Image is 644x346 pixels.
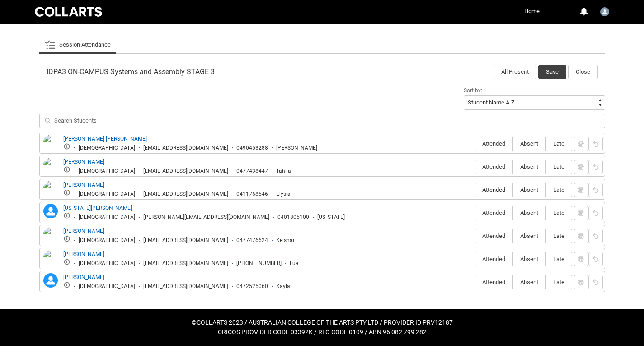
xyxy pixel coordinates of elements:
[63,182,104,188] a: [PERSON_NAME]
[513,140,545,147] span: Absent
[568,65,598,79] button: Close
[546,186,572,193] span: Late
[236,168,268,175] div: 0477438447
[63,228,104,234] a: [PERSON_NAME]
[43,135,58,167] img: Celeste Monique Galimberti Espinoza
[236,283,268,290] div: 0472525060
[513,163,545,170] span: Absent
[79,191,135,198] div: [DEMOGRAPHIC_DATA]
[546,279,572,285] span: Late
[143,283,228,290] div: [EMAIL_ADDRESS][DOMAIN_NAME]
[475,186,512,193] span: Attended
[546,256,572,262] span: Late
[63,136,147,142] a: [PERSON_NAME] [PERSON_NAME]
[79,214,135,221] div: [DEMOGRAPHIC_DATA]
[236,145,268,152] div: 0490453288
[475,209,512,216] span: Attended
[588,137,603,151] button: Reset
[317,214,345,221] div: [US_STATE]
[63,159,104,165] a: [PERSON_NAME]
[276,283,290,290] div: Kayla
[276,191,291,198] div: Elysia
[464,87,482,94] span: Sort by:
[39,114,605,128] input: Search Students
[143,214,269,221] div: [PERSON_NAME][EMAIL_ADDRESS][DOMAIN_NAME]
[546,209,572,216] span: Late
[475,140,512,147] span: Attended
[143,191,228,198] div: [EMAIL_ADDRESS][DOMAIN_NAME]
[588,183,603,197] button: Reset
[276,237,295,244] div: Keishar
[546,140,572,147] span: Late
[290,260,299,267] div: Lua
[598,4,611,18] button: User Profile Tom.Eames
[588,275,603,289] button: Reset
[39,36,116,54] li: Session Attendance
[588,206,603,220] button: Reset
[79,168,135,175] div: [DEMOGRAPHIC_DATA]
[546,163,572,170] span: Late
[522,5,542,18] a: Home
[475,279,512,285] span: Attended
[513,232,545,239] span: Absent
[546,232,572,239] span: Late
[43,204,58,218] lightning-icon: Georgia Owen
[513,186,545,193] span: Absent
[43,273,58,288] lightning-icon: Markayla Iatrou
[79,237,135,244] div: [DEMOGRAPHIC_DATA]
[43,227,58,247] img: Keishar Macfarlane
[79,260,135,267] div: [DEMOGRAPHIC_DATA]
[588,252,603,266] button: Reset
[538,65,566,79] button: Save
[277,214,309,221] div: 0401805100
[513,209,545,216] span: Absent
[475,256,512,262] span: Attended
[588,160,603,174] button: Reset
[79,145,135,152] div: [DEMOGRAPHIC_DATA]
[276,145,317,152] div: [PERSON_NAME]
[63,205,132,211] a: [US_STATE][PERSON_NAME]
[43,181,58,201] img: Elysia Blight
[143,168,228,175] div: [EMAIL_ADDRESS][DOMAIN_NAME]
[236,191,268,198] div: 0411768546
[588,229,603,243] button: Reset
[276,168,291,175] div: Tahlia
[513,256,545,262] span: Absent
[43,158,58,178] img: Dek Hadson
[236,237,268,244] div: 0477476624
[494,65,536,79] button: All Present
[143,237,228,244] div: [EMAIL_ADDRESS][DOMAIN_NAME]
[79,283,135,290] div: [DEMOGRAPHIC_DATA]
[513,279,545,285] span: Absent
[475,232,512,239] span: Attended
[600,7,609,16] img: Tom.Eames
[63,251,104,257] a: [PERSON_NAME]
[45,36,111,54] a: Session Attendance
[43,250,58,270] img: Lua Carr
[143,145,228,152] div: [EMAIL_ADDRESS][DOMAIN_NAME]
[63,274,104,280] a: [PERSON_NAME]
[47,67,215,76] span: IDPA3 ON-CAMPUS Systems and Assembly STAGE 3
[475,163,512,170] span: Attended
[143,260,228,267] div: [EMAIL_ADDRESS][DOMAIN_NAME]
[236,260,282,267] div: [PHONE_NUMBER]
